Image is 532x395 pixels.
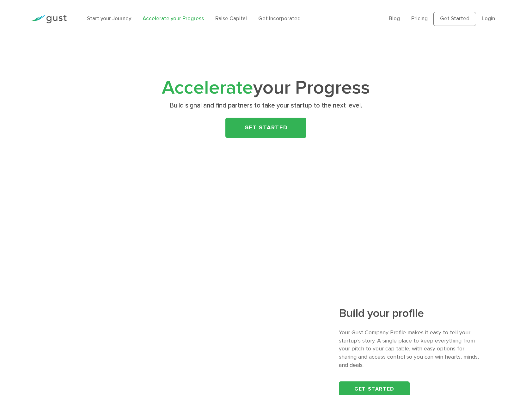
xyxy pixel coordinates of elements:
p: Build signal and find partners to take your startup to the next level. [144,101,388,110]
h1: your Progress [141,79,391,97]
a: Login [482,15,495,22]
a: Accelerate your Progress [143,15,204,22]
a: Pricing [411,15,428,22]
a: Get Started [433,12,476,26]
a: Start your Journey [87,15,131,22]
a: Get Started [225,118,306,138]
a: Get Incorporated [258,15,301,22]
a: Raise Capital [215,15,247,22]
h3: Build your profile [339,307,479,324]
a: Blog [389,15,400,22]
span: Accelerate [162,77,253,99]
p: Your Gust Company Profile makes it easy to tell your startup’s story. A single place to keep ever... [339,329,479,370]
img: Gust Logo [31,15,67,23]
